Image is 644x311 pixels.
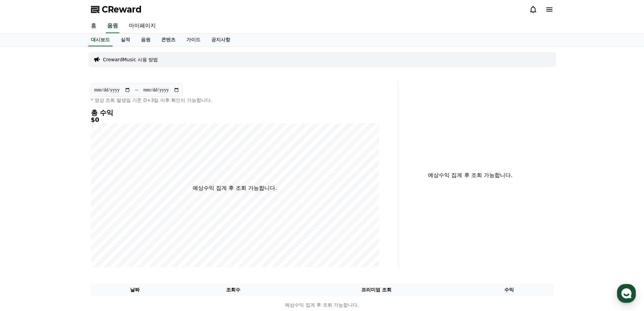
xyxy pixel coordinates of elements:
[179,284,287,296] th: 조회수
[206,34,236,46] a: 공지사항
[123,19,161,33] a: 마이페이지
[465,284,553,296] th: 수익
[91,109,379,116] h4: 총 수익
[193,184,277,192] p: 예상수익 집계 후 조회 가능합니다.
[102,4,142,15] span: CReward
[156,34,181,46] a: 콘텐츠
[91,4,142,15] a: CReward
[91,284,179,296] th: 날짜
[91,116,379,123] h5: $0
[86,19,102,33] a: 홈
[115,34,136,46] a: 실적
[106,19,119,33] a: 음원
[288,284,465,296] th: 프리미엄 조회
[91,302,553,309] p: 예상수익 집계 후 조회 가능합니다.
[103,56,158,63] a: CrewardMusic 사용 방법
[91,97,379,104] p: * 영상 조회 발생일 기준 D+3일 이후 확인이 가능합니다.
[404,171,537,179] p: 예상수익 집계 후 조회 가능합니다.
[181,34,206,46] a: 가이드
[88,34,113,46] a: 대시보드
[136,34,156,46] a: 음원
[135,86,139,94] p: ~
